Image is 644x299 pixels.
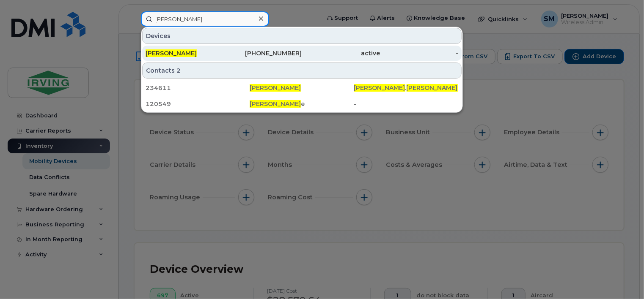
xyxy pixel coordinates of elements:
[142,63,462,79] div: Contacts
[142,28,462,44] div: Devices
[354,84,405,92] span: [PERSON_NAME]
[146,49,197,57] span: [PERSON_NAME]
[142,80,462,95] a: 234611[PERSON_NAME][PERSON_NAME].[PERSON_NAME]@[DOMAIN_NAME]
[250,100,354,108] div: e
[354,84,458,92] div: . @[DOMAIN_NAME]
[146,84,250,92] div: 234611
[176,66,181,75] span: 2
[250,84,301,92] span: [PERSON_NAME]
[354,100,458,108] div: -
[250,100,301,108] span: [PERSON_NAME]
[142,46,462,61] a: [PERSON_NAME][PHONE_NUMBER]active-
[302,49,380,57] div: active
[380,49,458,57] div: -
[142,96,462,111] a: 120549[PERSON_NAME]e-
[407,84,458,92] span: [PERSON_NAME]
[224,49,302,57] div: [PHONE_NUMBER]
[146,100,250,108] div: 120549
